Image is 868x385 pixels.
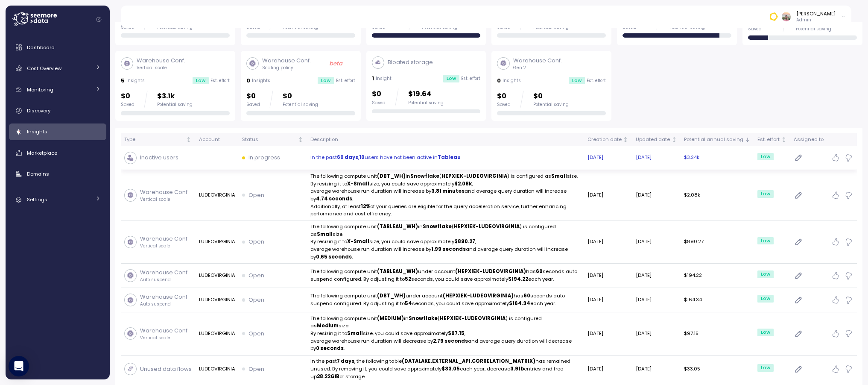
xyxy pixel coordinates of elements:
strong: $890.27 [454,238,475,245]
a: Cost Overview [9,60,106,77]
strong: HEPXIEK-LUDEOVIRGINIA [441,173,507,179]
div: Status [242,136,296,144]
p: Open [248,365,264,373]
strong: (TABLEAU_WH) [377,223,418,230]
div: [PERSON_NAME] [796,10,836,17]
p: The following compute unit under account has seconds auto suspend configured. By adjusting it to ... [310,268,581,283]
p: Warehouse Conf. [140,326,189,335]
span: Dashboard [27,44,55,51]
th: Est. effortNot sorted [754,133,790,146]
td: [DATE] [632,288,681,312]
strong: Medium [317,322,339,329]
a: Insights [9,123,106,141]
p: Insight [376,76,392,82]
p: In the past , the following table has remained unused. By removing it, you could save approximate... [310,358,581,380]
p: Vertical scale [137,65,185,71]
p: Insights [126,78,145,84]
p: $3.1k [157,91,193,102]
img: ACg8ocKtgDyIcVJvXMapMHOpoaPa_K8-NdUkanAARjT4z4hMWza8bHg=s96-c [782,12,791,21]
div: Low [757,237,774,245]
td: LUDEOVIRGINIA [195,312,238,356]
div: Open Intercom Messenger [9,356,29,376]
th: Updated dateNot sorted [632,133,681,146]
td: [DATE] [584,264,632,288]
th: Creation dateNot sorted [584,133,632,146]
strong: Small [347,330,363,337]
strong: (MEDIUM) [377,315,404,322]
strong: Snowflake [410,173,439,179]
strong: Small [551,173,567,179]
th: Potential annual savingSorted descending [681,133,754,146]
p: Insights [503,78,521,84]
a: Marketplace [9,144,106,162]
p: Open [248,238,264,246]
div: Low [757,295,774,303]
strong: HEPXIEK-LUDEOVIRGINIA [440,315,506,322]
a: Settings [9,191,106,208]
strong: X-Small [347,180,369,187]
div: Not sorted [298,137,304,143]
div: Sorted descending [745,137,751,143]
td: [DATE] [632,170,681,220]
strong: 3.81 minutes [431,188,465,194]
strong: 0.65 seconds [316,253,352,260]
p: Est. effort [210,78,230,84]
p: Vertical scale [140,335,189,341]
strong: 3.91b [510,365,524,372]
th: StatusNot sorted [239,133,307,146]
p: 5 [121,76,125,85]
strong: $33.05 [441,365,460,372]
img: 674ed23b375e5a52cb36cc49.PNG [769,12,778,21]
span: Settings [27,196,47,203]
strong: 2.79 seconds [433,338,468,344]
p: Additionally, at least of your queries are eligible for the query acceleration service, further e... [310,203,581,218]
td: [DATE] [584,312,632,356]
strong: 10 [359,154,365,161]
strong: (TABLEAU_WH) [377,268,418,275]
div: Low [569,77,585,85]
p: Open [248,329,264,338]
div: Low [443,75,459,82]
strong: 52 [405,276,411,282]
div: Not sorted [781,137,787,143]
strong: (DBT_WH) [377,292,406,299]
p: Warehouse Conf. [513,56,562,65]
td: $890.27 [681,220,754,264]
div: Saved [372,100,386,106]
div: Potential saving [408,100,444,106]
div: Not sorted [671,137,677,143]
div: Potential saving [157,102,193,108]
span: Marketplace [27,150,57,156]
td: [DATE] [632,312,681,356]
p: By resizing it to size, you could save approximately , [310,180,581,188]
strong: Snowflake [423,223,452,230]
p: Vertical scale [140,197,189,203]
p: average warehouse run duration will decrease by and average query duration will decrease by . [310,338,581,353]
td: [DATE] [632,220,681,264]
p: 1 [372,74,374,83]
p: 0 [246,76,250,85]
div: Est. effort [757,136,780,144]
p: Inactive users [140,153,178,162]
span: Cost Overview [27,65,61,72]
p: average warehouse run duration will increase by and average query duration will increase by . [310,246,581,261]
span: Monitoring [27,86,53,93]
strong: Snowflake [409,315,438,322]
td: LUDEOVIRGINIA [195,288,238,312]
p: Warehouse Conf. [140,293,189,301]
strong: $194.22 [508,276,528,282]
td: LUDEOVIRGINIA [195,264,238,288]
p: Unused data flows [140,365,192,373]
td: [DATE] [584,356,632,383]
td: $2.08k [681,170,754,220]
td: [DATE] [584,220,632,264]
div: Low [757,270,774,278]
strong: 1.99 seconds [431,246,466,253]
a: Domains [9,165,106,182]
td: $33.05 [681,356,754,383]
strong: 60 days [337,154,358,161]
div: Saved [121,102,134,108]
td: [DATE] [632,356,681,383]
a: Dashboard [9,39,106,56]
p: Warehouse Conf. [140,235,189,243]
